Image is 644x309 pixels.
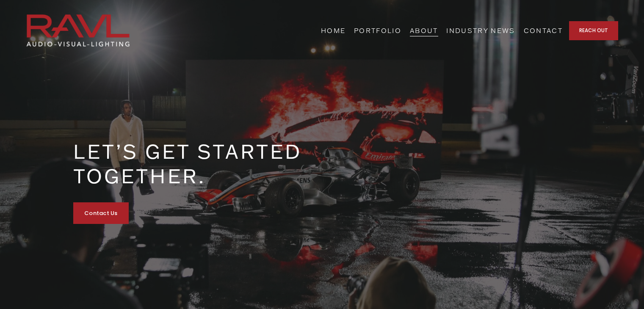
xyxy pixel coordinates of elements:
[354,24,401,37] a: PORTFOLIO
[73,202,129,224] a: Contact Us
[524,24,563,37] a: CONTACT
[26,14,130,47] img: RAVL | Sound, Video, Lighting &amp; IT Services for Events, Los Angeles
[321,24,345,37] a: HOME
[73,139,322,188] h3: LET’S GET STARTED TOGETHER.
[569,21,618,40] a: REACH OUT
[410,24,438,37] a: ABOUT
[446,24,515,37] a: INDUSTRY NEWS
